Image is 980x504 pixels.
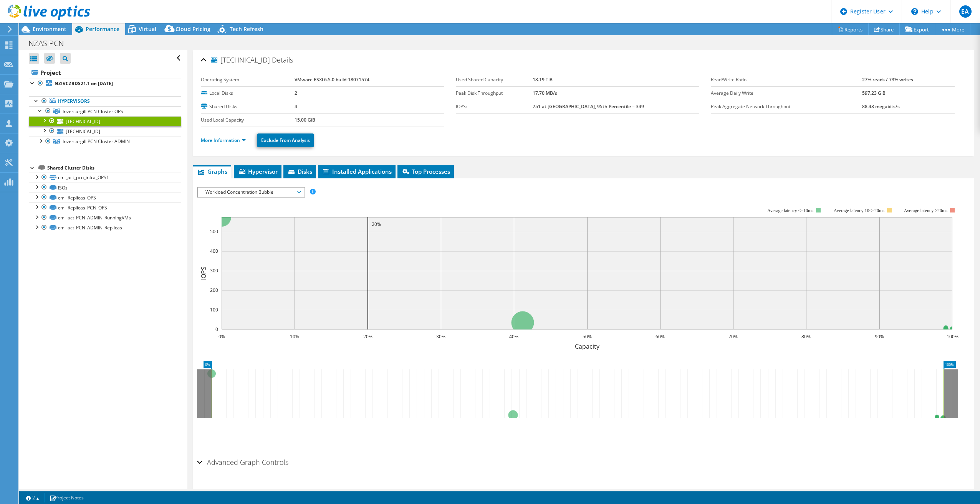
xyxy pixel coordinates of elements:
[911,8,918,15] svg: \n
[29,173,181,183] a: cml_act_pcn_infra_OPS1
[935,23,970,35] a: More
[372,221,381,227] text: 20%
[21,493,45,502] a: 2
[63,108,123,115] span: Invercargill PCN Cluster OPS
[175,25,210,33] span: Cloud Pricing
[959,5,972,18] span: EA
[728,333,738,340] text: 70%
[29,126,181,136] a: [TECHNICAL_ID]
[295,117,315,123] b: 15.00 GiB
[868,23,900,35] a: Share
[25,39,76,48] h1: NZAS PCN
[533,90,557,96] b: 17.70 MB/s
[875,333,884,340] text: 90%
[139,25,156,33] span: Virtual
[44,493,89,502] a: Project Notes
[946,333,958,340] text: 100%
[199,267,208,280] text: IOPS
[862,76,913,83] b: 27% reads / 73% writes
[401,168,450,175] span: Top Processes
[47,163,181,173] div: Shared Cluster Disks
[29,137,181,147] a: Invercargill PCN Cluster ADMIN
[29,66,181,79] a: Project
[29,96,181,106] a: Hypervisors
[711,89,862,97] label: Average Daily Write
[29,193,181,203] a: cml_Replicas_OPS
[29,213,181,223] a: cml_act_PCN_ADMIN_RunningVMs
[436,333,445,340] text: 30%
[533,76,553,83] b: 18.19 TiB
[862,103,900,110] b: 88.43 megabits/s
[295,90,297,96] b: 2
[272,55,293,64] span: Details
[29,203,181,212] a: cml_Replicas_PCN_OPS
[295,76,369,83] b: VMware ESXi 6.5.0 build-18071574
[201,137,246,143] a: More Information
[29,223,181,233] a: cml_act_PCN_ADMIN_Replicas
[33,25,66,33] span: Environment
[63,138,130,145] span: Invercargill PCN Cluster ADMIN
[711,103,862,110] label: Peak Aggregate Network Throughput
[456,103,532,110] label: IOPS:
[899,23,935,35] a: Export
[211,56,270,64] span: [TECHNICAL_ID]
[322,168,392,175] span: Installed Applications
[832,23,869,35] a: Reports
[834,208,884,213] tspan: Average latency 10<=20ms
[29,79,181,89] a: NZIVCZRDS21.1 on [DATE]
[55,80,113,87] b: NZIVCZRDS21.1 on [DATE]
[904,208,947,213] text: Average latency >20ms
[456,76,532,84] label: Used Shared Capacity
[363,333,372,340] text: 20%
[711,76,862,84] label: Read/Write Ratio
[287,168,312,175] span: Disks
[197,455,288,470] h2: Advanced Graph Controls
[210,306,218,313] text: 100
[215,326,218,333] text: 0
[862,90,886,96] b: 597.23 GiB
[257,133,314,147] a: Exclude From Analysis
[210,267,218,274] text: 300
[218,333,225,340] text: 0%
[290,333,299,340] text: 10%
[656,333,665,340] text: 60%
[202,188,300,197] span: Workload Concentration Bubble
[574,342,599,351] text: Capacity
[230,25,263,33] span: Tech Refresh
[295,103,297,110] b: 4
[201,116,295,124] label: Used Local Capacity
[210,228,218,235] text: 500
[238,168,278,175] span: Hypervisor
[509,333,518,340] text: 40%
[801,333,811,340] text: 80%
[456,89,532,97] label: Peak Disk Throughput
[29,116,181,126] a: [TECHNICAL_ID]
[86,25,119,33] span: Performance
[210,248,218,254] text: 400
[533,103,644,110] b: 751 at [GEOGRAPHIC_DATA], 95th Percentile = 349
[197,168,227,175] span: Graphs
[201,89,295,97] label: Local Disks
[201,103,295,110] label: Shared Disks
[583,333,592,340] text: 50%
[210,287,218,293] text: 200
[201,76,295,84] label: Operating System
[767,208,813,213] tspan: Average latency <=10ms
[29,183,181,193] a: ISOs
[29,106,181,116] a: Invercargill PCN Cluster OPS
